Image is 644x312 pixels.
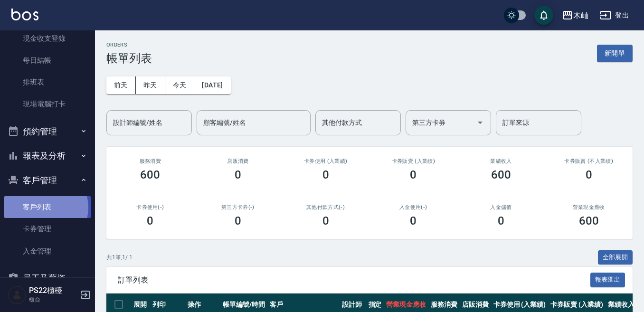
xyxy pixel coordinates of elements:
[206,158,271,164] h2: 店販消費
[118,158,183,164] h3: 服務消費
[534,6,553,25] button: save
[590,275,625,284] a: 報表匯出
[410,214,417,227] h3: 0
[194,76,230,94] button: [DATE]
[4,218,91,240] a: 卡券管理
[140,168,160,181] h3: 600
[165,76,195,94] button: 今天
[410,168,417,181] h3: 0
[322,168,329,181] h3: 0
[4,196,91,218] a: 客戶列表
[235,214,241,227] h3: 0
[598,250,633,265] button: 全部展開
[469,204,534,210] h2: 入金儲值
[106,253,133,262] p: 共 1 筆, 1 / 1
[293,204,358,210] h2: 其他付款方式(-)
[596,7,633,24] button: 登出
[322,214,329,227] h3: 0
[381,204,446,210] h2: 入金使用(-)
[4,71,91,93] a: 排班表
[29,295,77,304] p: 櫃台
[558,6,592,25] button: 木屾
[469,158,534,164] h2: 業績收入
[8,285,27,304] img: Person
[29,286,77,295] h5: PS22櫃檯
[4,93,91,115] a: 現場電腦打卡
[235,168,241,181] h3: 0
[118,204,183,210] h2: 卡券使用(-)
[147,214,153,227] h3: 0
[206,204,271,210] h2: 第三方卡券(-)
[586,168,592,181] h3: 0
[136,76,165,94] button: 昨天
[11,9,38,20] img: Logo
[106,76,136,94] button: 前天
[573,9,588,21] div: 木屾
[4,143,91,168] button: 報表及分析
[556,204,621,210] h2: 營業現金應收
[381,158,446,164] h2: 卡券販賣 (入業績)
[4,168,91,193] button: 客戶管理
[4,119,91,144] button: 預約管理
[498,214,504,227] h3: 0
[106,42,152,48] h2: ORDERS
[597,45,633,62] button: 新開單
[556,158,621,164] h2: 卡券販賣 (不入業績)
[4,28,91,49] a: 現金收支登錄
[4,240,91,262] a: 入金管理
[491,168,511,181] h3: 600
[106,52,152,65] h3: 帳單列表
[473,115,488,130] button: Open
[590,273,625,287] button: 報表匯出
[597,48,633,57] a: 新開單
[579,214,599,227] h3: 600
[4,266,91,291] button: 員工及薪資
[4,49,91,71] a: 每日結帳
[118,275,590,285] span: 訂單列表
[293,158,358,164] h2: 卡券使用 (入業績)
